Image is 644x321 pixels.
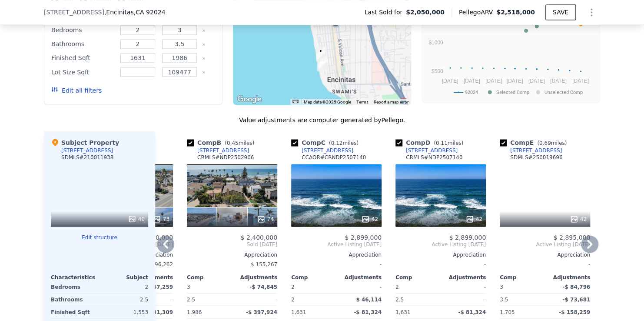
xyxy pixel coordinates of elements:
[249,284,277,290] span: -$ 74,845
[345,234,382,241] span: $ 2,899,000
[500,258,590,270] div: -
[292,99,299,103] button: Keyboard shortcuts
[202,43,206,46] button: Clear
[395,284,399,290] span: 2
[51,274,100,281] div: Characteristics
[500,309,515,315] span: 1,705
[51,38,115,50] div: Bathrooms
[436,140,448,146] span: 0.11
[356,296,382,302] span: $ 46,114
[318,57,328,71] div: 369 W I Street
[51,281,98,293] div: Bedrooms
[500,274,545,281] div: Comp
[197,147,249,154] div: [STREET_ADDRESS]
[374,99,408,104] a: Report a map error
[291,293,335,305] div: 2
[395,138,467,147] div: Comp D
[459,8,497,17] span: Pellego ARV
[246,309,277,315] span: -$ 397,924
[395,309,410,315] span: 1,631
[496,9,535,16] span: $2,518,000
[302,154,366,160] div: CCAOR # CRNDP2507140
[570,214,587,223] div: 42
[356,99,368,104] a: Terms (opens in new tab)
[291,284,295,290] span: 2
[221,140,258,146] span: ( miles)
[302,147,353,154] div: [STREET_ADDRESS]
[304,99,351,104] span: Map data ©2025 Google
[51,234,148,241] button: Edit structure
[291,241,382,247] span: Active Listing [DATE]
[395,251,486,258] div: Appreciation
[232,274,277,281] div: Adjustments
[291,138,362,147] div: Comp C
[395,274,441,281] div: Comp
[51,306,98,318] div: Finished Sqft
[395,258,486,270] div: -
[442,77,458,84] text: [DATE]
[500,138,570,147] div: Comp E
[365,8,406,17] span: Last Sold for
[465,214,482,223] div: 42
[544,89,583,95] text: Unselected Comp
[442,293,486,305] div: -
[361,214,378,223] div: 42
[559,309,590,315] span: -$ 158,259
[539,140,551,146] span: 0.69
[51,86,102,94] button: Edit all filters
[354,309,382,315] span: -$ 81,324
[485,77,502,84] text: [DATE]
[291,274,336,281] div: Comp
[51,138,119,147] div: Subject Property
[338,281,382,293] div: -
[187,147,249,154] a: [STREET_ADDRESS]
[101,293,148,305] div: 2.5
[187,251,277,258] div: Appreciation
[545,274,590,281] div: Adjustments
[197,154,254,160] div: CRMLS # NDP2502906
[187,293,230,305] div: 2.5
[153,214,169,223] div: 73
[534,140,570,146] span: ( miles)
[572,77,589,84] text: [DATE]
[61,147,113,154] div: [STREET_ADDRESS]
[500,251,590,258] div: Appreciation
[395,293,439,305] div: 2.5
[51,24,115,36] div: Bedrooms
[449,234,486,241] span: $ 2,899,000
[202,29,206,32] button: Clear
[395,241,486,247] span: Active Listing [DATE]
[316,47,325,61] div: 920 Sealane Dr Unit B
[331,140,342,146] span: 0.12
[128,214,145,223] div: 40
[500,293,543,305] div: 3.5
[510,154,562,160] div: SDMLS # 250019696
[406,8,445,17] span: $2,050,000
[291,258,382,270] div: -
[202,57,206,60] button: Clear
[44,8,104,17] span: [STREET_ADDRESS]
[442,281,486,293] div: -
[500,241,590,247] span: Active Listing [DATE]
[202,70,206,74] button: Clear
[524,20,528,26] text: B
[428,40,443,46] text: $1000
[406,154,462,160] div: CRMLS # NDP2507140
[51,52,115,64] div: Finished Sqft
[583,3,600,21] button: Show Options
[187,274,232,281] div: Comp
[500,147,562,154] a: [STREET_ADDRESS]
[562,284,590,290] span: -$ 84,796
[101,281,148,293] div: 2
[51,293,98,305] div: Bathrooms
[464,77,480,84] text: [DATE]
[395,147,458,154] a: [STREET_ADDRESS]
[134,9,166,16] span: , CA 92024
[187,309,202,315] span: 1,986
[545,4,576,20] button: SAVE
[458,309,486,315] span: -$ 81,324
[432,68,443,74] text: $500
[506,77,523,84] text: [DATE]
[291,309,306,315] span: 1,631
[510,147,562,154] div: [STREET_ADDRESS]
